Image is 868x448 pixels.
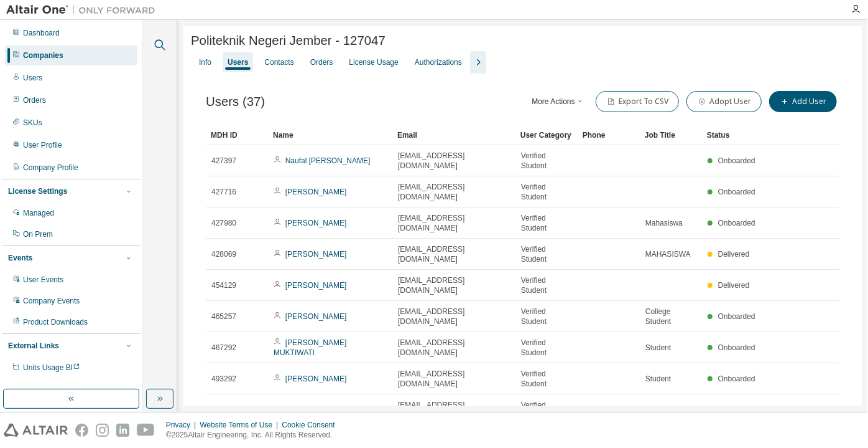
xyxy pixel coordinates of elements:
span: Verified Student [521,275,572,295]
a: [PERSON_NAME] [285,250,347,259]
span: 428069 [211,249,236,259]
span: Verified Student [521,244,572,264]
img: youtube.svg [137,424,155,437]
div: Product Downloads [23,317,88,327]
span: Verified Student [521,213,572,233]
a: [PERSON_NAME] [285,374,347,383]
span: Verified Student [521,307,572,326]
span: [EMAIL_ADDRESS][DOMAIN_NAME] [398,338,510,358]
div: Job Title [645,125,697,145]
span: [EMAIL_ADDRESS][DOMAIN_NAME] [398,213,510,233]
div: User Events [23,275,63,285]
div: Phone [583,125,635,145]
span: 467292 [211,343,236,353]
div: Authorizations [415,57,462,67]
span: Student [645,343,671,353]
div: License Usage [349,57,398,67]
a: Naufal [PERSON_NAME] [285,156,371,165]
span: 427716 [211,187,236,197]
img: instagram.svg [96,424,109,437]
span: Users (37) [206,95,265,109]
div: MDH ID [211,125,263,145]
span: Units Usage BI [23,363,80,372]
div: On Prem [23,229,53,239]
a: [PERSON_NAME] [285,281,347,290]
div: Companies [23,50,63,60]
button: More Actions [529,91,588,112]
a: [PERSON_NAME] [285,219,347,227]
div: External Links [8,341,59,351]
span: Verified Student [521,369,572,389]
span: [EMAIL_ADDRESS][DOMAIN_NAME] [398,307,510,326]
button: Add User [769,91,837,112]
div: Events [8,253,32,263]
span: [EMAIL_ADDRESS][DOMAIN_NAME] [398,369,510,389]
span: Verified Faculty [521,400,572,420]
span: 427980 [211,218,236,228]
div: Users [23,73,42,83]
div: Orders [310,57,333,67]
span: Student [645,374,671,384]
button: Adopt User [686,91,762,112]
div: Privacy [166,420,200,430]
div: Status [707,125,759,145]
div: Website Terms of Use [200,420,282,430]
span: Verified Student [521,338,572,358]
div: Email [397,125,510,145]
span: [EMAIL_ADDRESS][DOMAIN_NAME] [398,244,510,264]
div: License Settings [8,186,67,196]
span: Student [645,405,671,415]
span: Verified Student [521,182,572,202]
div: Company Profile [23,163,78,173]
span: Onboarded [718,374,755,383]
button: Export To CSV [596,91,679,112]
span: [EMAIL_ADDRESS][DOMAIN_NAME] [398,400,510,420]
span: [EMAIL_ADDRESS][DOMAIN_NAME] [398,182,510,202]
span: 575805 [211,405,236,415]
a: [PERSON_NAME] [285,188,347,196]
span: [EMAIL_ADDRESS][DOMAIN_NAME] [398,275,510,295]
span: Onboarded [718,156,755,165]
img: altair_logo.svg [4,424,68,437]
span: Mahasiswa [645,218,683,228]
div: Name [273,125,387,145]
div: Cookie Consent [282,420,342,430]
span: [EMAIL_ADDRESS][DOMAIN_NAME] [398,151,510,171]
span: Onboarded [718,343,755,352]
div: SKUs [23,118,42,128]
div: Users [228,57,248,67]
span: 465257 [211,312,236,322]
img: Altair One [6,4,162,16]
span: College Student [645,307,696,326]
div: User Category [520,125,573,145]
div: Contacts [264,57,293,67]
a: [PERSON_NAME] MUKTIWATI [274,338,346,357]
span: Verified Student [521,151,572,171]
div: Info [199,57,211,67]
span: Onboarded [718,219,755,227]
img: linkedin.svg [116,424,129,437]
div: Company Events [23,296,80,306]
span: 427397 [211,156,236,166]
div: Orders [23,95,46,105]
span: 454129 [211,280,236,290]
p: © 2025 Altair Engineering, Inc. All Rights Reserved. [166,430,343,441]
span: Onboarded [718,188,755,196]
span: Politeknik Negeri Jember - 127047 [191,34,386,48]
div: User Profile [23,140,62,150]
span: Delivered [718,281,750,290]
span: Delivered [718,250,750,259]
span: MAHASISWA [645,249,691,259]
div: Managed [23,208,54,218]
span: 493292 [211,374,236,384]
span: Onboarded [718,312,755,321]
img: facebook.svg [75,424,88,437]
a: [PERSON_NAME] [285,312,347,321]
div: Dashboard [23,28,60,38]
